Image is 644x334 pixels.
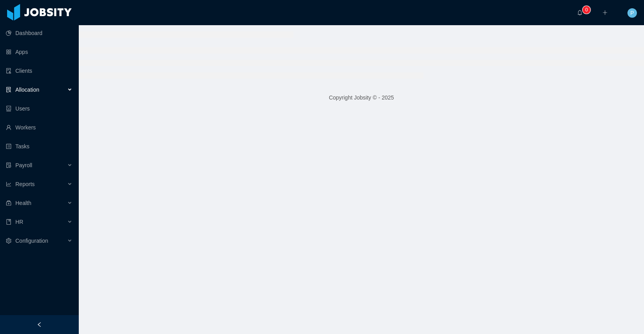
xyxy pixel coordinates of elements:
[6,120,72,135] a: icon: userWorkers
[602,10,608,15] i: icon: plus
[577,10,583,15] i: icon: bell
[15,87,39,93] span: Allocation
[15,181,35,187] span: Reports
[6,87,11,92] i: icon: solution
[630,8,634,18] span: P
[6,162,11,168] i: icon: file-protect
[15,238,48,244] span: Configuration
[6,219,11,225] i: icon: book
[79,84,644,111] footer: Copyright Jobsity © - 2025
[15,200,31,206] span: Health
[15,162,32,168] span: Payroll
[6,200,11,206] i: icon: medicine-box
[15,219,23,225] span: HR
[6,181,11,187] i: icon: line-chart
[583,6,590,14] sup: 0
[6,44,72,60] a: icon: appstoreApps
[6,25,72,41] a: icon: pie-chartDashboard
[6,101,72,116] a: icon: robotUsers
[6,63,72,79] a: icon: auditClients
[6,138,72,154] a: icon: profileTasks
[6,238,11,244] i: icon: setting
